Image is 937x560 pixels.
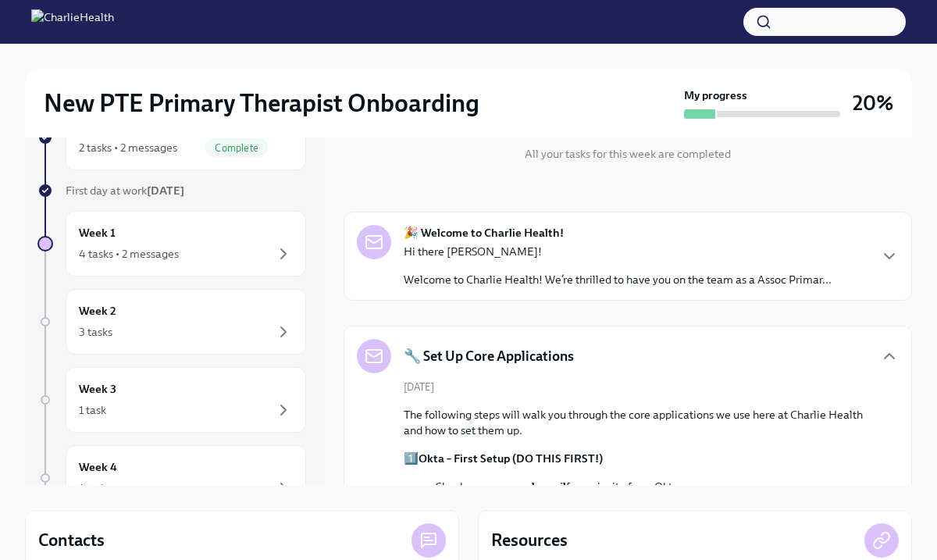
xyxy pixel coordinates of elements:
[79,246,179,262] div: 4 tasks • 2 messages
[404,225,564,241] strong: 🎉 Welcome to Charlie Health!
[205,142,268,154] span: Complete
[491,529,568,552] h4: Resources
[684,87,747,103] strong: My progress
[79,140,177,155] div: 2 tasks • 2 messages
[79,224,116,241] h6: Week 1
[37,367,306,433] a: Week 31 task
[490,480,566,494] strong: personal email
[37,105,306,170] a: Week -12 tasks • 2 messagesComplete
[79,458,117,476] h6: Week 4
[31,9,114,34] img: CharlieHealth
[37,211,306,276] a: Week 14 tasks • 2 messages
[147,184,184,198] strong: [DATE]
[404,272,832,287] p: Welcome to Charlie Health! We’re thrilled to have you on the team as a Assoc Primar...
[37,445,306,511] a: Week 41 task
[419,451,603,465] strong: Okta – First Setup (DO THIS FIRST!)
[79,324,112,340] div: 3 tasks
[66,184,184,198] span: First day at work
[404,347,574,366] h5: 🔧 Set Up Core Applications
[404,451,874,466] p: 1️⃣
[79,480,106,496] div: 1 task
[435,479,874,494] li: Check your for an invite from Okta.
[404,380,434,394] span: [DATE]
[404,244,832,259] p: Hi there [PERSON_NAME]!
[853,89,893,117] h3: 20%
[44,87,479,119] h2: New PTE Primary Therapist Onboarding
[79,380,116,398] h6: Week 3
[79,402,106,418] div: 1 task
[37,289,306,355] a: Week 23 tasks
[525,146,731,162] p: All your tasks for this week are completed
[404,407,874,438] p: The following steps will walk you through the core applications we use here at Charlie Health and...
[79,302,116,319] h6: Week 2
[37,183,306,198] a: First day at work[DATE]
[38,529,105,552] h4: Contacts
